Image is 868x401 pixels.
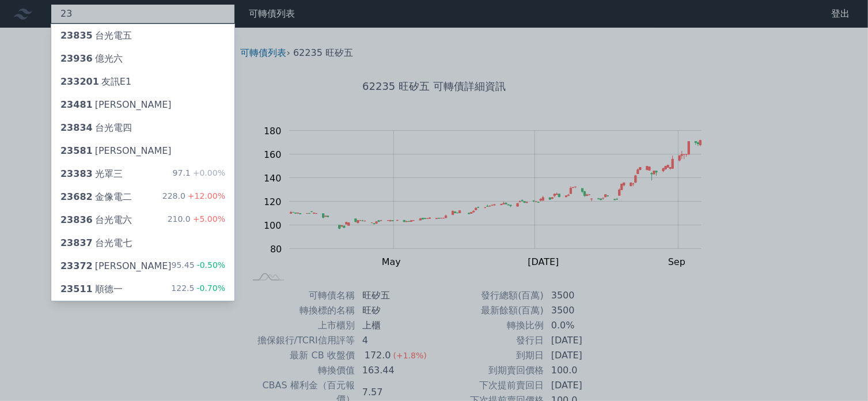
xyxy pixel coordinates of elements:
span: 23836 [60,214,93,225]
a: 233201友訊E1 [51,70,234,93]
a: 23936億光六 [51,47,234,70]
span: +12.00% [185,191,225,200]
span: 23682 [60,191,93,202]
span: 23835 [60,30,93,41]
a: 23372[PERSON_NAME] 95.45-0.50% [51,255,234,278]
span: 23581 [60,145,93,156]
span: 23834 [60,122,93,133]
span: 23372 [60,260,93,271]
a: 23581[PERSON_NAME] [51,139,234,162]
div: [PERSON_NAME] [60,98,172,112]
a: 23481[PERSON_NAME] [51,93,234,116]
div: 友訊E1 [60,75,131,89]
a: 23834台光電四 [51,116,234,139]
div: 228.0 [162,190,225,204]
span: -0.70% [194,283,225,293]
span: 233201 [60,76,99,87]
span: +0.00% [191,168,225,177]
div: 金像電二 [60,190,132,204]
div: [PERSON_NAME] [60,259,172,273]
div: 台光電五 [60,29,132,43]
span: 23936 [60,53,93,64]
a: 23682金像電二 228.0+12.00% [51,186,234,209]
a: 23837台光電七 [51,232,234,255]
div: 台光電四 [60,121,132,135]
div: 光罩三 [60,167,123,181]
div: 95.45 [172,259,226,273]
div: 順德一 [60,282,123,296]
span: 23837 [60,237,93,248]
a: 23383光罩三 97.1+0.00% [51,162,234,186]
div: 122.5 [171,282,225,296]
div: 台光電七 [60,236,132,250]
div: 台光電六 [60,213,132,227]
a: 23835台光電五 [51,24,234,47]
span: 23383 [60,168,93,179]
div: 億光六 [60,52,123,66]
div: 210.0 [168,213,225,227]
span: 23481 [60,99,93,110]
span: +5.00% [191,214,225,224]
a: 23511順德一 122.5-0.70% [51,278,234,301]
div: 97.1 [173,167,225,181]
a: 23836台光電六 210.0+5.00% [51,209,234,232]
span: -0.50% [195,260,226,270]
span: 23511 [60,283,93,294]
div: [PERSON_NAME] [60,144,172,158]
